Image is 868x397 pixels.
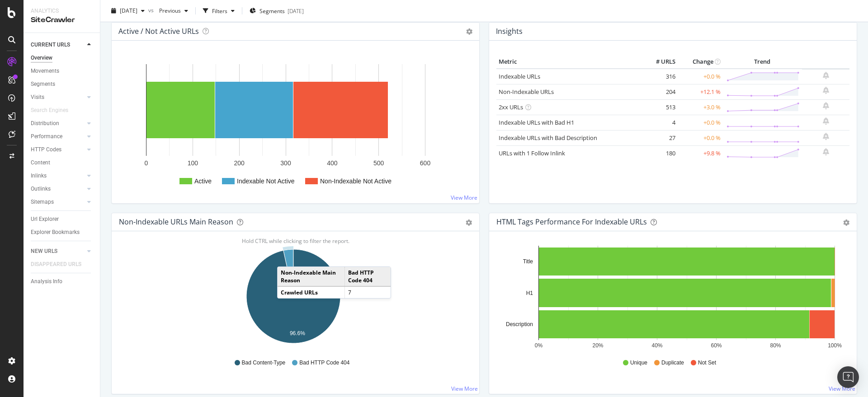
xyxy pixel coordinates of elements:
td: 7 [344,286,391,298]
div: Search Engines [31,106,68,115]
a: Segments [31,79,94,89]
button: Filters [199,4,238,18]
td: +0.0 % [678,115,723,130]
div: bell-plus [823,87,829,94]
div: bell-plus [823,102,829,109]
a: Content [31,158,94,168]
td: 204 [642,84,678,99]
div: SiteCrawler [31,15,93,25]
a: Indexable URLs [499,72,540,80]
span: vs [148,6,156,14]
text: 60% [711,342,722,349]
a: Analysis Info [31,277,94,286]
div: Inlinks [31,171,47,181]
div: Analytics [31,7,93,15]
span: Duplicate [661,359,684,367]
text: 96.6% [290,330,305,336]
a: Distribution [31,119,85,128]
td: 316 [642,69,678,84]
span: Bad HTTP Code 404 [299,359,349,367]
span: 2025 Oct. 13th [120,7,137,14]
div: Overview [31,53,52,63]
svg: A chart. [119,55,468,196]
text: 40% [651,342,662,349]
td: +0.0 % [678,130,723,145]
button: Segments[DATE] [246,4,307,18]
div: Url Explorer [31,215,59,224]
span: Not Set [698,359,716,367]
th: Trend [723,55,802,69]
a: Indexable URLs with Bad Description [499,134,597,142]
text: H1 [526,290,533,296]
text: Non-Indexable Not Active [320,177,392,185]
div: Filters [212,7,227,14]
a: View More [829,385,855,392]
div: Sitemaps [31,197,54,207]
div: HTML Tags Performance for Indexable URLs [496,217,647,226]
div: Performance [31,132,62,141]
h4: Insights [496,25,523,37]
td: 180 [642,145,678,161]
text: Description [506,321,533,327]
a: Performance [31,132,85,141]
text: 100% [828,342,842,349]
td: Non-Indexable Main Reason [278,267,344,286]
div: Distribution [31,119,59,128]
text: 20% [592,342,603,349]
div: Analysis Info [31,277,62,286]
text: Title [523,258,533,265]
th: Change [678,55,723,69]
text: 300 [280,159,291,167]
div: Movements [31,66,59,76]
th: # URLS [642,55,678,69]
th: Metric [496,55,642,69]
a: Indexable URLs with Bad H1 [499,118,574,126]
div: CURRENT URLS [31,40,70,50]
a: NEW URLS [31,247,85,256]
a: Url Explorer [31,215,94,224]
a: View More [451,194,477,201]
a: Explorer Bookmarks [31,228,94,237]
a: Non-Indexable URLs [499,88,554,96]
div: Content [31,158,50,168]
div: Non-Indexable URLs Main Reason [119,217,233,226]
td: +0.0 % [678,69,723,84]
text: 80% [770,342,781,349]
a: HTTP Codes [31,145,85,154]
button: Previous [156,4,192,18]
div: DISAPPEARED URLS [31,260,81,269]
h4: Active / Not Active URLs [118,25,199,37]
a: Movements [31,66,94,76]
a: CURRENT URLS [31,40,85,50]
div: bell-plus [823,133,829,140]
td: 4 [642,115,678,130]
div: bell-plus [823,72,829,79]
span: Segments [259,7,285,14]
td: +12.1 % [678,84,723,99]
a: Sitemaps [31,197,85,207]
a: Outlinks [31,184,85,194]
div: HTTP Codes [31,145,61,154]
i: Options [466,28,472,35]
svg: A chart. [496,246,845,350]
text: Active [194,177,212,185]
svg: A chart. [119,246,468,350]
text: 500 [373,159,384,167]
td: 27 [642,130,678,145]
td: 513 [642,99,678,115]
div: Open Intercom Messenger [837,366,859,388]
a: 2xx URLs [499,103,523,111]
div: gear [466,220,472,226]
text: 600 [420,159,431,167]
span: Previous [156,7,181,14]
div: [DATE] [288,7,304,14]
div: bell-plus [823,148,829,155]
span: Unique [630,359,647,367]
div: Outlinks [31,184,51,194]
div: gear [843,220,849,226]
a: URLs with 1 Follow Inlink [499,149,565,157]
a: Inlinks [31,171,85,181]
